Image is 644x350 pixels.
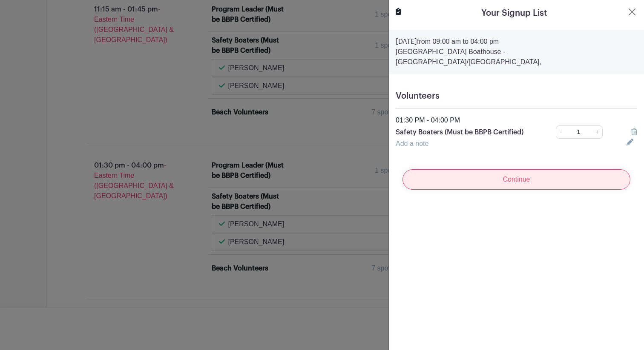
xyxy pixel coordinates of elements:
p: Safety Boaters (Must be BBPB Certified) [396,127,532,137]
button: Close [627,7,637,17]
input: Continue [402,169,630,190]
div: 01:30 PM - 04:00 PM [391,115,642,125]
p: from 09:00 am to 04:00 pm [396,37,637,47]
strong: [DATE] [396,38,417,45]
a: Add a note [396,140,428,147]
h5: Your Signup List [481,7,547,20]
p: [GEOGRAPHIC_DATA] Boathouse - [GEOGRAPHIC_DATA]/[GEOGRAPHIC_DATA], [396,47,637,67]
a: + [592,125,603,139]
h5: Volunteers [396,91,637,101]
a: - [556,125,565,139]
